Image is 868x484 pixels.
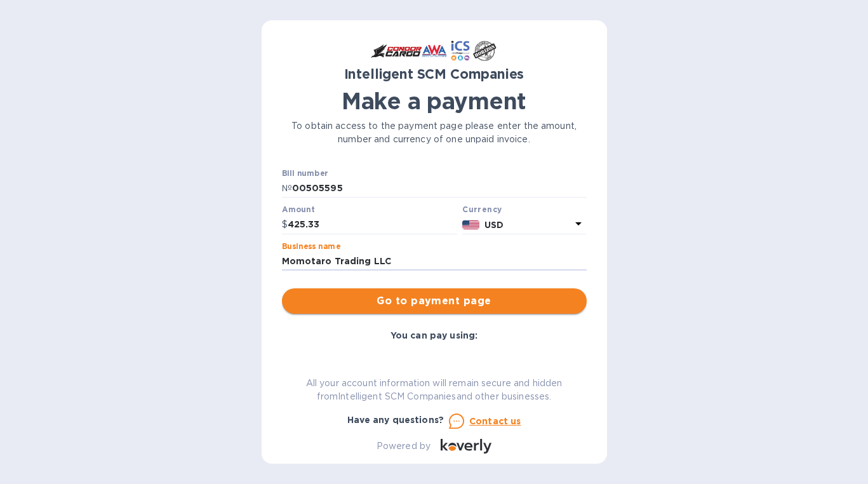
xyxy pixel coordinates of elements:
[292,179,587,198] input: Enter bill number
[282,206,314,214] label: Amount
[484,220,504,230] b: USD
[344,66,524,82] b: Intelligent SCM Companies
[282,88,587,114] h1: Make a payment
[282,243,340,250] label: Business name
[462,205,502,214] b: Currency
[288,215,458,234] input: 0.00
[469,416,521,426] u: Contact us
[282,182,292,195] p: №
[282,119,587,146] p: To obtain access to the payment page please enter the amount, number and currency of one unpaid i...
[391,330,477,340] b: You can pay using:
[282,252,587,271] input: Enter business name
[377,440,431,453] p: Powered by
[282,288,587,314] button: Go to payment page
[292,293,577,309] span: Go to payment page
[282,170,328,177] label: Bill number
[347,415,444,425] b: Have any questions?
[282,218,288,231] p: $
[282,377,587,403] p: All your account information will remain secure and hidden from Intelligent SCM Companies and oth...
[462,220,479,229] img: USD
